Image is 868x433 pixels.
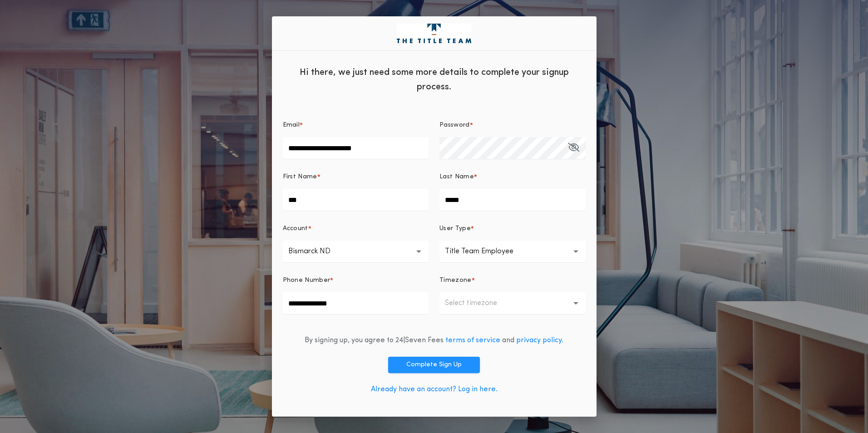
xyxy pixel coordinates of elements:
button: Complete Sign Up [388,357,480,373]
div: By signing up, you agree to 24|Seven Fees and [305,335,563,346]
input: Phone Number* [283,292,429,314]
a: privacy policy. [516,337,563,344]
a: Already have an account? Log in here. [371,386,498,393]
button: Password* [568,137,579,159]
img: logo [397,24,471,44]
p: Account [283,224,308,233]
p: Password [439,121,470,130]
p: Title Team Employee [445,246,528,257]
input: Last Name* [439,189,586,211]
button: Bismarck ND [283,241,429,262]
button: Title Team Employee [439,241,586,262]
button: Select timezone [439,292,586,314]
input: First Name* [283,189,429,211]
p: Phone Number [283,276,330,285]
input: Password* [439,137,586,159]
p: Email [283,121,300,130]
div: Hi there, we just need some more details to complete your signup process. [272,58,597,99]
p: First Name [283,172,317,182]
p: User Type [439,224,471,233]
p: Select timezone [445,298,512,309]
a: terms of service [445,337,500,344]
p: Timezone [439,276,472,285]
p: Last Name [439,172,474,182]
input: Email* [283,137,429,159]
p: Bismarck ND [288,246,345,257]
